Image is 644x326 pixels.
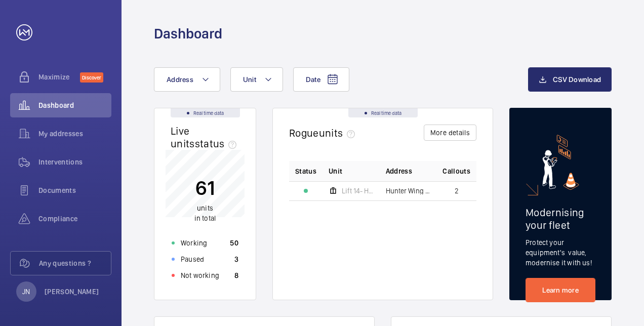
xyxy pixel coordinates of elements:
p: [PERSON_NAME] [45,287,99,297]
span: Address [167,75,193,84]
span: Discover [80,72,103,83]
span: Compliance [38,214,111,224]
div: Real time data [348,108,418,117]
span: Any questions ? [39,258,111,268]
span: Address [386,166,412,176]
span: Hunter Wing & Jenner Wing - [GEOGRAPHIC_DATA] [386,187,431,194]
button: Address [154,67,220,92]
span: Callouts [442,166,470,176]
span: status [195,137,241,150]
a: Learn more [526,278,595,302]
span: Interventions [38,157,111,167]
p: Not working [181,270,219,280]
p: Paused [181,254,204,264]
span: Date [306,75,320,84]
p: 3 [234,254,238,264]
h2: Rogue [289,127,359,139]
p: Protect your equipment's value, modernise it with us! [526,237,595,268]
span: Documents [38,185,111,195]
span: 2 [455,187,459,194]
p: JN [22,287,30,297]
p: 61 [194,175,216,200]
span: units [197,204,213,212]
h2: Modernising your fleet [526,206,595,231]
h1: Dashboard [154,24,222,43]
p: Working [181,238,207,248]
button: More details [424,125,476,141]
span: CSV Download [553,75,601,84]
img: marketing-card.svg [542,135,579,190]
button: Date [293,67,349,92]
span: Unit [329,166,342,176]
span: Maximize [38,72,80,82]
h2: Live units [171,125,240,150]
span: units [319,127,359,139]
p: in total [194,203,216,223]
span: My addresses [38,129,111,139]
button: CSV Download [528,67,612,92]
p: 8 [234,270,238,280]
span: Unit [243,75,256,84]
button: Unit [230,67,283,92]
div: Real time data [171,108,240,117]
p: Status [295,166,316,176]
p: 50 [230,238,238,248]
span: Lift 14- Hunter Wing (7FL) [342,187,374,194]
span: Dashboard [38,100,111,110]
